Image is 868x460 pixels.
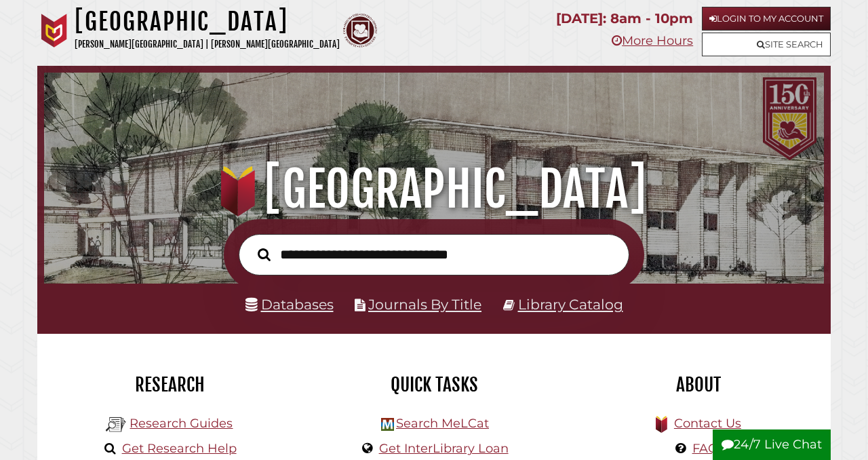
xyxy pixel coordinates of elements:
h2: Quick Tasks [312,373,556,396]
a: Search MeLCat [396,416,489,431]
h1: [GEOGRAPHIC_DATA] [57,159,811,219]
a: Library Catalog [518,296,623,313]
a: Research Guides [130,416,233,431]
h2: Research [47,373,292,396]
i: Search [258,248,271,261]
a: Databases [245,296,334,313]
button: Search [251,244,277,264]
a: FAQs [692,441,724,456]
p: [PERSON_NAME][GEOGRAPHIC_DATA] | [PERSON_NAME][GEOGRAPHIC_DATA] [75,37,340,52]
h1: [GEOGRAPHIC_DATA] [75,7,340,37]
h2: About [576,373,821,396]
img: Hekman Library Logo [381,418,394,431]
img: Calvin Theological Seminary [343,14,377,47]
a: Get InterLibrary Loan [379,441,509,456]
a: Journals By Title [368,296,481,313]
img: Calvin University [37,14,71,47]
a: Site Search [702,33,831,56]
a: More Hours [612,33,693,48]
a: Get Research Help [122,441,237,456]
img: Hekman Library Logo [106,415,126,435]
a: Login to My Account [702,7,831,31]
p: [DATE]: 8am - 10pm [556,7,693,31]
a: Contact Us [674,416,741,431]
